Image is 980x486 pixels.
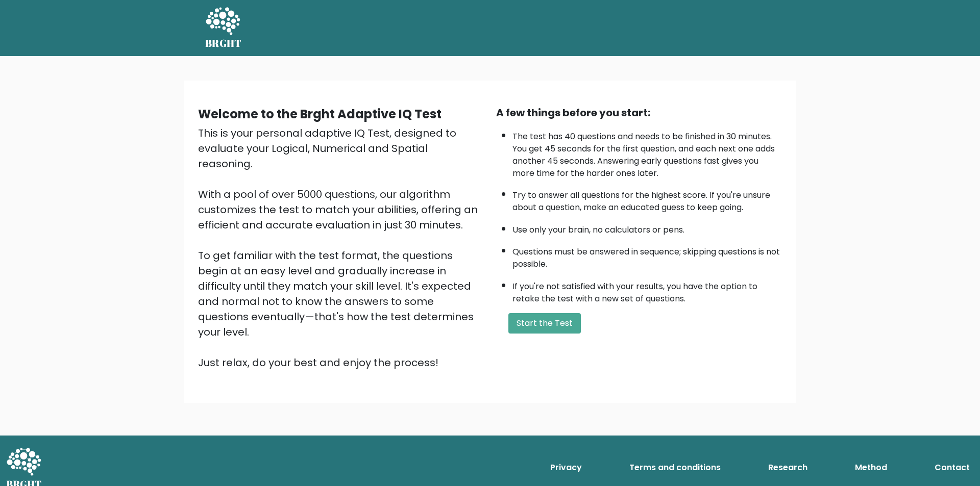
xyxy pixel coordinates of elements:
[512,125,782,180] li: The test has 40 questions and needs to be finished in 30 minutes. You get 45 seconds for the firs...
[512,241,782,270] li: Questions must be answered in sequence; skipping questions is not possible.
[851,457,891,478] a: Method
[205,37,242,49] h5: BRGHT
[512,275,782,305] li: If you're not satisfied with your results, you have the option to retake the test with a new set ...
[205,4,242,52] a: BRGHT
[508,313,581,334] button: Start the Test
[930,457,974,478] a: Contact
[512,184,782,214] li: Try to answer all questions for the highest score. If you're unsure about a question, make an edu...
[764,457,812,478] a: Research
[198,125,484,370] div: This is your personal adaptive IQ Test, designed to evaluate your Logical, Numerical and Spatial ...
[496,105,782,120] div: A few things before you start:
[546,457,586,478] a: Privacy
[198,106,442,122] b: Welcome to the Brght Adaptive IQ Test
[625,457,725,478] a: Terms and conditions
[512,219,782,236] li: Use only your brain, no calculators or pens.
